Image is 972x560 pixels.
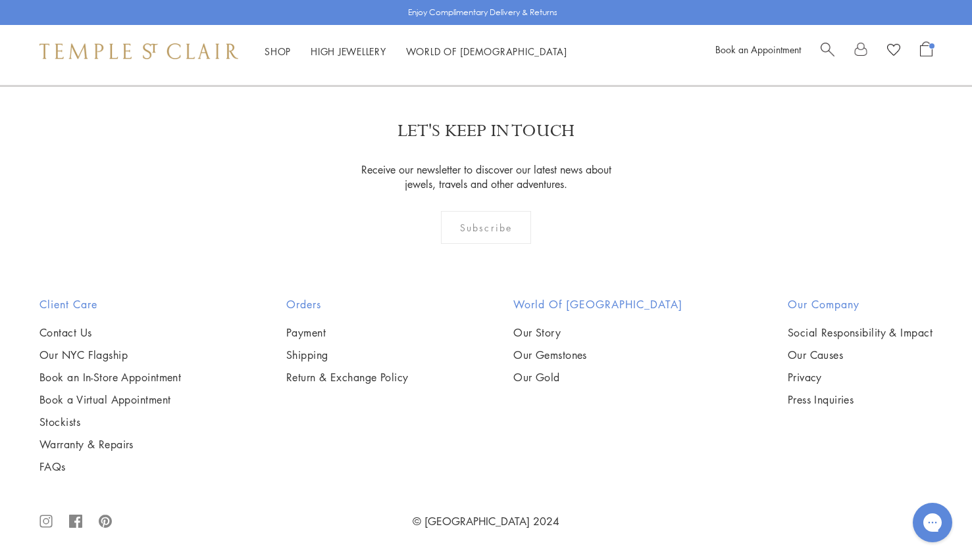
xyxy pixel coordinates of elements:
a: Our Story [513,325,682,340]
h2: Client Care [39,296,181,312]
a: Our NYC Flagship [39,348,181,362]
a: Our Gold [513,370,682,385]
a: Return & Exchange Policy [286,370,409,385]
a: FAQs [39,459,181,474]
a: Press Inquiries [788,392,933,407]
a: Open Shopping Bag [920,41,933,61]
a: Book an Appointment [715,43,801,56]
a: ShopShop [265,45,291,58]
a: Privacy [788,370,933,385]
a: Search [821,41,834,61]
a: Book a Virtual Appointment [39,392,181,407]
a: Warranty & Repairs [39,437,181,452]
a: Our Causes [788,348,933,362]
a: © [GEOGRAPHIC_DATA] 2024 [413,514,559,528]
a: World of [DEMOGRAPHIC_DATA]World of [DEMOGRAPHIC_DATA] [406,45,567,58]
a: High JewelleryHigh Jewellery [311,45,386,58]
p: Receive our newsletter to discover our latest news about jewels, travels and other adventures. [353,162,619,191]
p: LET'S KEEP IN TOUCH [397,120,575,143]
a: View Wishlist [887,41,900,61]
a: Payment [286,325,409,340]
nav: Main navigation [265,43,567,60]
h2: World of [GEOGRAPHIC_DATA] [513,296,682,312]
img: Temple St. Clair [39,43,238,59]
p: Enjoy Complimentary Delivery & Returns [408,6,557,19]
h2: Our Company [788,296,933,312]
h2: Orders [286,296,409,312]
div: Subscribe [441,211,531,244]
a: Stockists [39,415,181,429]
a: Shipping [286,348,409,362]
iframe: Gorgias live chat messenger [906,498,959,547]
a: Social Responsibility & Impact [788,325,933,340]
a: Book an In-Store Appointment [39,370,181,385]
a: Our Gemstones [513,348,682,362]
a: Contact Us [39,325,181,340]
